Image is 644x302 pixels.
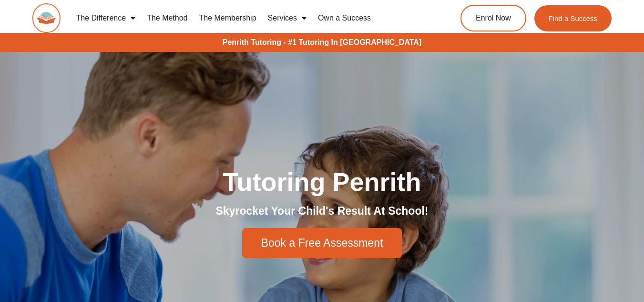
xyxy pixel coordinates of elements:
[55,204,589,219] h2: Skyrocket Your Child's Result At School!
[55,169,589,195] h1: Tutoring Penrith
[261,238,383,249] span: Book a Free Assessment
[460,5,526,31] a: Enrol Now
[194,7,262,29] a: The Membership
[242,228,402,258] a: Book a Free Assessment
[549,15,598,22] span: Find a Success
[141,7,193,29] a: The Method
[312,7,377,29] a: Own a Success
[476,14,511,22] span: Enrol Now
[70,7,427,29] nav: Menu
[262,7,312,29] a: Services
[534,5,612,31] a: Find a Success
[70,7,141,29] a: The Difference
